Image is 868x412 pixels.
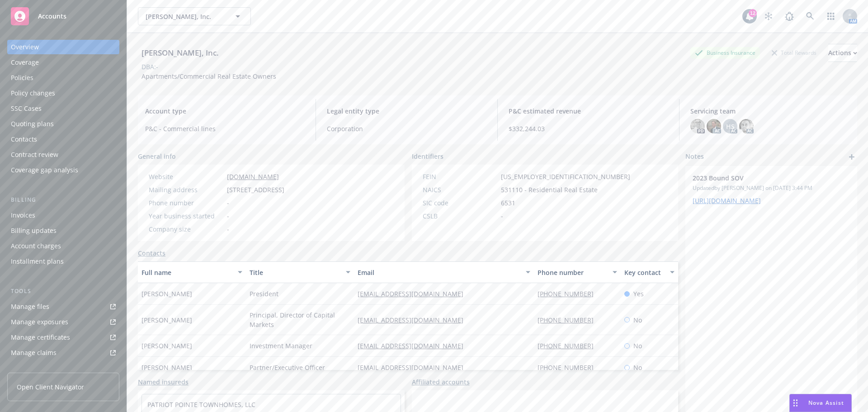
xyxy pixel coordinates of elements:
[7,254,119,269] a: Installment plans
[142,289,192,298] span: [PERSON_NAME]
[358,289,471,298] a: [EMAIL_ADDRESS][DOMAIN_NAME]
[145,124,305,133] span: P&C - Commercial lines
[624,268,665,277] div: Key contact
[250,310,350,329] span: Principal, Director of Capital Markets
[358,268,520,277] div: Email
[142,268,232,277] div: Full name
[250,341,312,350] span: Investment Manager
[142,72,276,81] span: Apartments/Commercial Real Estate Owners
[846,152,857,162] a: add
[11,361,53,375] div: Manage BORs
[138,47,222,59] div: [PERSON_NAME], Inc.
[7,101,119,116] a: SSC Cases
[7,208,119,223] a: Invoices
[423,172,497,181] div: FEIN
[149,172,223,181] div: Website
[633,341,642,350] span: No
[11,132,37,147] div: Contacts
[423,198,497,208] div: SIC code
[11,117,54,131] div: Quoting plans
[11,299,49,314] div: Manage files
[7,346,119,360] a: Manage claims
[7,132,119,147] a: Contacts
[138,152,176,161] span: General info
[7,239,119,253] a: Account charges
[138,261,246,283] button: Full name
[11,330,70,345] div: Manage certificates
[509,106,668,116] span: P&C estimated revenue
[501,198,515,208] span: 6531
[11,55,39,70] div: Coverage
[7,55,119,70] a: Coverage
[354,261,534,283] button: Email
[801,7,819,25] a: Search
[250,268,340,277] div: Title
[7,330,119,345] a: Manage certificates
[358,316,471,324] a: [EMAIL_ADDRESS][DOMAIN_NAME]
[227,211,229,221] span: -
[7,361,119,375] a: Manage BORs
[739,119,754,133] img: photo
[138,7,251,25] button: [PERSON_NAME], Inc.
[142,62,158,71] div: DBA: -
[538,268,607,277] div: Phone number
[749,9,757,17] div: 12
[142,363,192,372] span: [PERSON_NAME]
[7,287,119,296] div: Tools
[145,106,305,116] span: Account type
[693,196,761,205] a: [URL][DOMAIN_NAME]
[538,289,601,298] a: [PHONE_NUMBER]
[227,185,284,194] span: [STREET_ADDRESS]
[780,7,798,25] a: Report a Bug
[149,211,223,221] div: Year business started
[538,363,601,372] a: [PHONE_NUMBER]
[7,4,119,29] a: Accounts
[358,363,471,372] a: [EMAIL_ADDRESS][DOMAIN_NAME]
[621,261,678,283] button: Key contact
[227,224,229,234] span: -
[790,394,801,412] div: Drag to move
[7,117,119,131] a: Quoting plans
[246,261,354,283] button: Title
[633,363,642,372] span: No
[11,147,58,162] div: Contract review
[693,173,826,183] span: 2023 Bound SOV
[17,382,84,392] span: Open Client Navigator
[693,184,850,192] span: Updated by [PERSON_NAME] on [DATE] 3:44 PM
[538,316,601,324] a: [PHONE_NUMBER]
[633,315,642,325] span: No
[789,394,852,412] button: Nova Assist
[7,299,119,314] a: Manage files
[327,106,486,116] span: Legal entity type
[822,7,840,25] a: Switch app
[11,346,57,360] div: Manage claims
[11,223,57,238] div: Billing updates
[690,106,850,116] span: Servicing team
[828,44,857,62] button: Actions
[146,12,224,21] span: [PERSON_NAME], Inc.
[501,211,503,221] span: -
[7,163,119,177] a: Coverage gap analysis
[534,261,620,283] button: Phone number
[7,86,119,100] a: Policy changes
[7,315,119,329] span: Manage exposures
[147,400,255,409] a: PATRIOT POINTE TOWNHOMES, LLC
[7,195,119,204] div: Billing
[759,7,778,25] a: Stop snowing
[501,185,598,194] span: 531110 - Residential Real Estate
[11,86,55,100] div: Policy changes
[11,101,42,116] div: SSC Cases
[358,341,471,350] a: [EMAIL_ADDRESS][DOMAIN_NAME]
[7,40,119,54] a: Overview
[227,198,229,208] span: -
[808,399,844,407] span: Nova Assist
[327,124,486,133] span: Corporation
[767,47,821,58] div: Total Rewards
[509,124,668,133] span: $332,244.03
[11,163,78,177] div: Coverage gap analysis
[11,40,39,54] div: Overview
[707,119,721,133] img: photo
[149,224,223,234] div: Company size
[726,122,735,131] span: HS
